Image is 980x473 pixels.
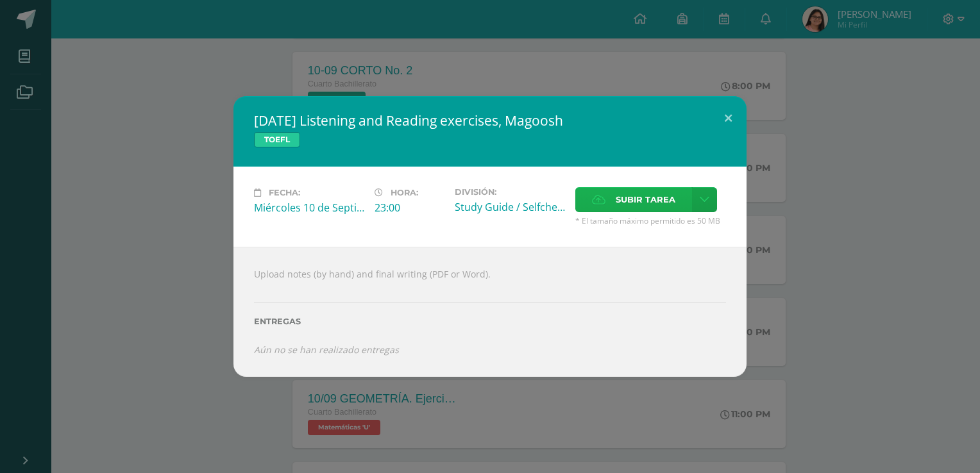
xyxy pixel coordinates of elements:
[391,188,418,197] span: Hora:
[455,200,565,214] div: Study Guide / Selfcheck
[455,187,565,197] label: División:
[254,344,399,356] i: Aún no se han realizado entregas
[254,132,300,147] span: TOEFL
[254,317,726,326] label: Entregas
[254,201,364,215] div: Miércoles 10 de Septiembre
[616,188,675,212] span: Subir tarea
[233,247,747,376] div: Upload notes (by hand) and final writing (PDF or Word).
[375,201,444,215] div: 23:00
[710,96,747,140] button: Close (Esc)
[575,215,726,226] span: * El tamaño máximo permitido es 50 MB
[254,112,726,129] h2: [DATE] Listening and Reading exercises, Magoosh
[269,188,300,197] span: Fecha:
